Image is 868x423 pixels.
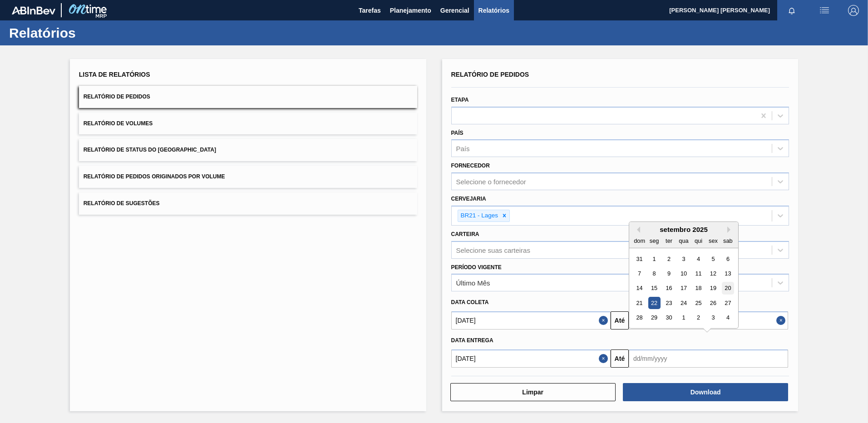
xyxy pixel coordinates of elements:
div: Choose domingo, 28 de setembro de 2025 [633,312,646,324]
span: Relatório de Volumes [84,120,153,127]
div: seg [648,235,660,247]
div: Choose quinta-feira, 2 de outubro de 2025 [692,312,705,324]
div: Último Mês [456,279,490,287]
button: Notificações [777,4,806,17]
h1: Relatórios [9,28,170,38]
div: Choose sábado, 13 de setembro de 2025 [722,267,734,280]
div: ter [663,235,675,247]
div: Choose domingo, 7 de setembro de 2025 [633,267,646,280]
span: Tarefas [359,5,381,16]
button: Close [599,349,611,368]
button: Limpar [450,383,616,401]
div: Choose quarta-feira, 17 de setembro de 2025 [677,282,690,295]
button: Download [623,383,788,401]
div: Choose segunda-feira, 22 de setembro de 2025 [648,297,660,309]
div: Choose terça-feira, 23 de setembro de 2025 [663,297,675,309]
div: Choose quarta-feira, 3 de setembro de 2025 [677,253,690,265]
button: Close [599,311,611,330]
div: Choose quinta-feira, 18 de setembro de 2025 [692,282,705,295]
span: Relatório de Pedidos [84,93,150,100]
div: Choose sexta-feira, 5 de setembro de 2025 [707,253,719,265]
div: Choose sábado, 20 de setembro de 2025 [722,282,734,295]
button: Close [776,311,788,330]
input: dd/mm/yyyy [451,311,611,330]
label: Carteira [451,231,479,237]
div: Choose terça-feira, 2 de setembro de 2025 [663,253,675,265]
div: Choose quinta-feira, 25 de setembro de 2025 [692,297,705,309]
label: Etapa [451,97,469,103]
div: month 2025-09 [632,251,735,325]
div: Choose segunda-feira, 8 de setembro de 2025 [648,267,660,280]
div: Choose quinta-feira, 11 de setembro de 2025 [692,267,705,280]
div: Choose sexta-feira, 19 de setembro de 2025 [707,282,719,295]
div: Choose domingo, 14 de setembro de 2025 [633,282,646,295]
span: Relatórios [478,5,509,16]
span: Gerencial [440,5,469,16]
div: Selecione suas carteiras [456,246,530,254]
button: Relatório de Status do [GEOGRAPHIC_DATA] [79,139,417,161]
button: Relatório de Volumes [79,113,417,135]
img: userActions [819,5,830,16]
span: Planejamento [390,5,431,16]
div: sab [722,235,734,247]
div: Choose sábado, 4 de outubro de 2025 [722,312,734,324]
div: Choose terça-feira, 16 de setembro de 2025 [663,282,675,295]
img: Logout [848,5,859,16]
input: dd/mm/yyyy [629,349,788,368]
div: Selecione o fornecedor [456,178,526,186]
div: Choose sábado, 6 de setembro de 2025 [722,253,734,265]
span: Relatório de Pedidos Originados por Volume [84,173,225,180]
div: Choose quarta-feira, 24 de setembro de 2025 [677,297,690,309]
div: Choose quarta-feira, 10 de setembro de 2025 [677,267,690,280]
div: Choose domingo, 21 de setembro de 2025 [633,297,646,309]
button: Previous Month [634,226,640,233]
div: Choose segunda-feira, 15 de setembro de 2025 [648,282,660,295]
label: Fornecedor [451,162,490,169]
div: qui [692,235,705,247]
button: Relatório de Pedidos [79,86,417,108]
div: Choose terça-feira, 30 de setembro de 2025 [663,312,675,324]
label: Período Vigente [451,264,502,271]
div: País [456,145,470,152]
div: sex [707,235,719,247]
div: dom [633,235,646,247]
span: Relatório de Pedidos [451,71,529,78]
div: Choose sexta-feira, 26 de setembro de 2025 [707,297,719,309]
div: Choose quinta-feira, 4 de setembro de 2025 [692,253,705,265]
span: Relatório de Sugestões [84,200,160,207]
label: Cervejaria [451,196,486,202]
button: Relatório de Sugestões [79,192,417,215]
div: Choose quarta-feira, 1 de outubro de 2025 [677,312,690,324]
span: Lista de Relatórios [79,71,150,78]
img: TNhmsLtSVTkK8tSr43FrP2fwEKptu5GPRR3wAAAABJRU5ErkJggg== [12,6,55,15]
div: Choose sexta-feira, 3 de outubro de 2025 [707,312,719,324]
div: Choose sábado, 27 de setembro de 2025 [722,297,734,309]
span: Data coleta [451,299,489,305]
div: Choose segunda-feira, 29 de setembro de 2025 [648,312,660,324]
button: Até [611,349,629,368]
div: BR21 - Lages [458,210,500,221]
div: Choose segunda-feira, 1 de setembro de 2025 [648,253,660,265]
div: Choose terça-feira, 9 de setembro de 2025 [663,267,675,280]
div: setembro 2025 [629,226,738,233]
button: Relatório de Pedidos Originados por Volume [79,166,417,188]
input: dd/mm/yyyy [451,349,611,368]
button: Até [611,311,629,330]
span: Data entrega [451,337,493,344]
label: País [451,130,464,136]
div: Choose sexta-feira, 12 de setembro de 2025 [707,267,719,280]
div: Choose domingo, 31 de agosto de 2025 [633,253,646,265]
span: Relatório de Status do [GEOGRAPHIC_DATA] [84,147,216,153]
button: Next Month [727,226,734,233]
div: qua [677,235,690,247]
